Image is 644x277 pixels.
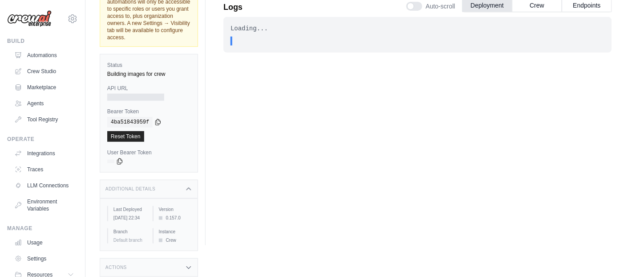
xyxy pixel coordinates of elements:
[159,206,191,213] label: Version
[599,234,644,277] iframe: Chat Widget
[107,149,190,156] label: User Bearer Token
[11,96,78,111] a: Agents
[11,236,78,250] a: Usage
[107,62,190,69] label: Status
[105,265,127,270] h3: Actions
[239,37,243,45] span: .
[426,2,455,11] span: Auto-scroll
[11,48,78,62] a: Automations
[7,225,78,232] div: Manage
[7,10,52,27] img: Logo
[11,80,78,95] a: Marketplace
[11,162,78,177] a: Traces
[11,112,78,127] a: Tool Registry
[105,186,155,192] h3: Additional Details
[11,178,78,193] a: LLM Connections
[107,85,190,92] label: API URL
[7,136,78,143] div: Operate
[113,238,142,243] span: Default branch
[599,234,644,277] div: أداة الدردشة
[159,215,191,221] div: 0.157.0
[107,117,153,128] code: 4ba51843959f
[113,206,146,213] label: Last Deployed
[107,108,190,115] label: Bearer Token
[11,146,78,161] a: Integrations
[159,228,191,235] label: Instance
[107,131,144,142] a: Reset Token
[107,70,190,78] div: Building images for crew
[231,24,605,33] div: Loading...
[11,64,78,79] a: Crew Studio
[113,215,140,220] time: August 13, 2025 at 22:34 AST
[113,228,146,235] label: Branch
[159,237,191,244] div: Crew
[11,194,78,216] a: Environment Variables
[11,252,78,266] a: Settings
[7,37,78,45] div: Build
[223,1,243,13] p: Logs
